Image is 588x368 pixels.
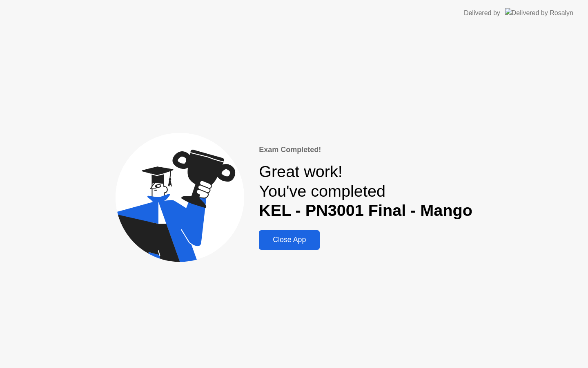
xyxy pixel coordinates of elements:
[259,230,320,250] button: Close App
[261,236,317,244] div: Close App
[259,162,472,220] div: Great work! You've completed
[259,201,472,219] b: KEL - PN3001 Final - Mango
[259,144,472,155] div: Exam Completed!
[505,8,573,18] img: Delivered by Rosalyn
[464,8,500,18] div: Delivered by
